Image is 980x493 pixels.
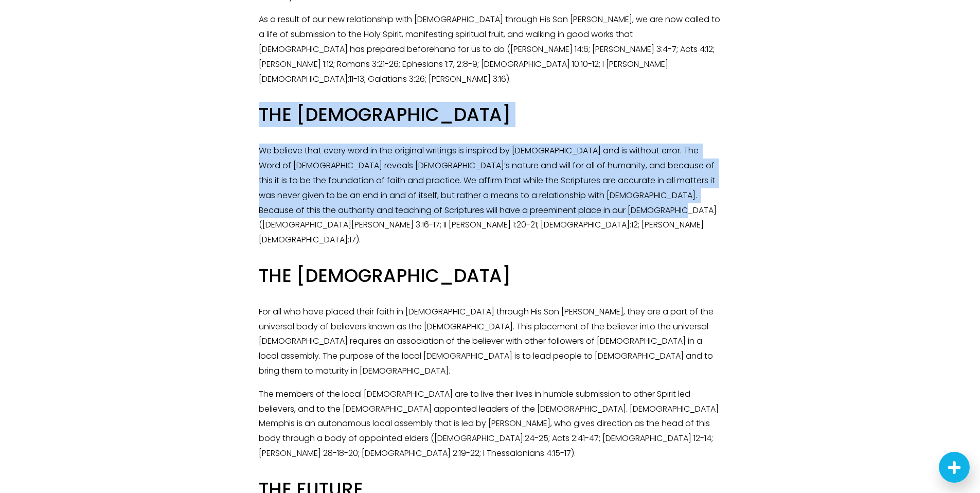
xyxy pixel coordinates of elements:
[259,264,722,288] h3: THE [DEMOGRAPHIC_DATA]
[259,387,722,461] p: The members of the local [DEMOGRAPHIC_DATA] are to live their lives in humble submission to other...
[259,103,722,127] h3: THE [DEMOGRAPHIC_DATA]
[259,144,722,248] p: We believe that every word in the original writings is inspired by [DEMOGRAPHIC_DATA] and is with...
[259,305,722,379] p: For all who have placed their faith in [DEMOGRAPHIC_DATA] through His Son [PERSON_NAME], they are...
[259,12,722,86] p: As a result of our new relationship with [DEMOGRAPHIC_DATA] through His Son [PERSON_NAME], we are...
